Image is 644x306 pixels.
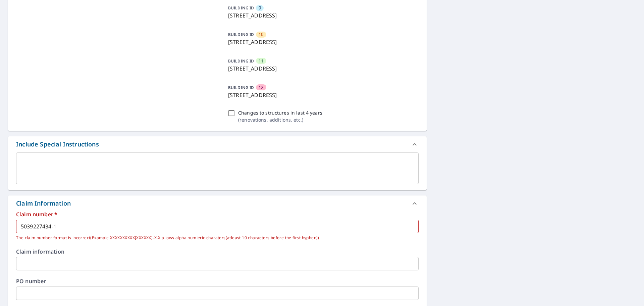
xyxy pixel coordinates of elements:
[259,5,261,11] span: 9
[16,278,419,284] label: PO number
[16,249,419,254] label: Claim information
[238,116,322,123] p: ( renovations, additions, etc. )
[228,11,416,19] p: [STREET_ADDRESS]
[8,136,427,152] div: Include Special Instructions
[16,212,419,217] label: Claim number
[228,64,416,73] p: [STREET_ADDRESS]
[259,84,263,91] span: 12
[228,32,254,37] p: BUILDING ID
[259,58,263,64] span: 11
[228,91,416,99] p: [STREET_ADDRESS]
[8,195,427,212] div: Claim Information
[228,38,416,46] p: [STREET_ADDRESS]
[238,109,322,116] p: Changes to structures in last 4 years
[16,140,99,149] div: Include Special Instructions
[228,5,254,11] p: BUILDING ID
[259,31,263,38] span: 10
[228,85,254,90] p: BUILDING ID
[228,58,254,64] p: BUILDING ID
[16,199,71,208] div: Claim Information
[16,234,414,241] p: The claim number format is incorrect(Example XXXXXXXXXX[XXXXXX]-X-X allows alpha numieric charate...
